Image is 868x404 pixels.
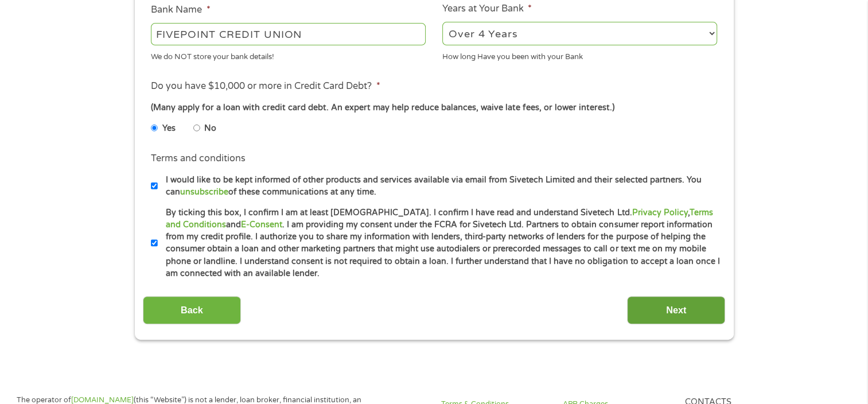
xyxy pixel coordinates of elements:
[162,122,176,135] label: Yes
[241,220,282,230] a: E-Consent
[151,47,426,63] div: We do NOT store your bank details!
[632,208,687,217] a: Privacy Policy
[151,80,380,92] label: Do you have $10,000 or more in Credit Card Debt?
[442,3,532,15] label: Years at Your Bank
[442,47,717,63] div: How long Have you been with your Bank
[151,102,717,114] div: (Many apply for a loan with credit card debt. An expert may help reduce balances, waive late fees...
[158,174,721,199] label: I would like to be kept informed of other products and services available via email from Sivetech...
[151,153,246,165] label: Terms and conditions
[166,208,713,230] a: Terms and Conditions
[143,296,241,324] input: Back
[180,187,228,197] a: unsubscribe
[158,207,721,280] label: By ticking this box, I confirm I am at least [DEMOGRAPHIC_DATA]. I confirm I have read and unders...
[627,296,725,324] input: Next
[151,4,210,16] label: Bank Name
[204,122,216,135] label: No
